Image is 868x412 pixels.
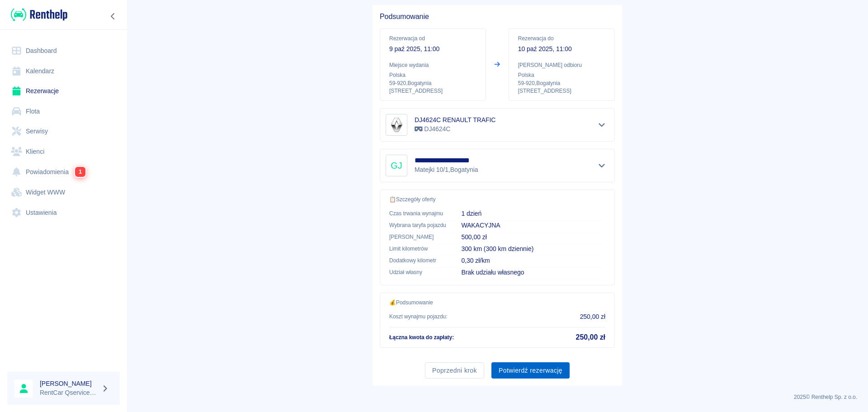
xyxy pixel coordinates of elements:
[389,256,447,265] p: Dodatkowy kilometr
[518,34,605,43] p: Rezerwacja do
[461,256,605,265] p: 0,30 zł/km
[461,221,605,230] p: WAKACYJNA
[491,362,570,379] button: Potwierdź rezerwację
[461,209,605,218] p: 1 dzień
[461,268,605,277] p: Brak udziału własnego
[518,87,605,95] p: [STREET_ADDRESS]
[461,244,605,254] p: 300 km (300 km dziennie)
[389,313,448,321] p: Koszt wynajmu pojazdu :
[389,221,447,229] p: Wybrana taryfa pojazdu
[389,34,476,43] p: Rezerwacja od
[415,115,495,124] h6: DJ4624C RENAULT TRAFIC
[106,10,120,22] button: Zwiń nawigację
[389,298,605,307] p: 💰 Podsumowanie
[389,245,447,253] p: Limit kilometrów
[518,44,605,54] p: 10 paź 2025, 11:00
[518,71,605,79] p: Polska
[415,165,506,175] p: Matejki 10/1 , Bogatynia
[518,79,605,87] p: 59-920 , Bogatynia
[389,333,454,341] p: Łączna kwota do zapłaty :
[7,61,120,81] a: Kalendarz
[389,79,476,87] p: 59-920 , Bogatynia
[580,312,605,322] p: 250,00 zł
[425,362,484,379] button: Poprzedni krok
[7,182,120,203] a: Widget WWW
[576,333,605,342] h5: 250,00 zł
[594,118,609,131] button: Pokaż szczegóły
[7,203,120,223] a: Ustawienia
[389,71,476,79] p: Polska
[7,7,67,22] a: Renthelp logo
[75,167,85,177] span: 1
[7,121,120,142] a: Serwisy
[137,393,857,401] p: 2025 © Renthelp Sp. z o.o.
[7,161,120,182] a: Powiadomienia1
[518,61,605,69] p: [PERSON_NAME] odbioru
[389,44,476,54] p: 9 paź 2025, 11:00
[380,12,615,21] h5: Podsumowanie
[11,7,67,22] img: Renthelp logo
[7,142,120,162] a: Klienci
[40,388,98,398] p: RentCar Qservice Damar Parts
[389,209,447,218] p: Czas trwania wynajmu
[389,195,605,204] p: 📋 Szczegóły oferty
[40,379,98,388] h6: [PERSON_NAME]
[389,233,447,241] p: [PERSON_NAME]
[389,268,447,276] p: Udział własny
[389,87,476,95] p: [STREET_ADDRESS]
[7,101,120,122] a: Flota
[386,155,407,176] div: GJ
[389,61,476,69] p: Miejsce wydania
[461,232,605,242] p: 500,00 zł
[594,159,609,172] button: Pokaż szczegóły
[387,116,406,134] img: Image
[7,41,120,61] a: Dashboard
[7,81,120,101] a: Rezerwacje
[415,124,495,134] p: DJ4624C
